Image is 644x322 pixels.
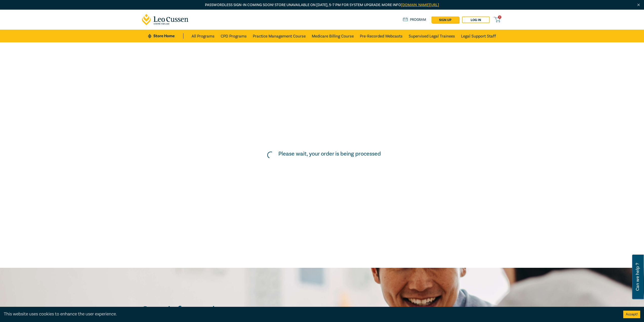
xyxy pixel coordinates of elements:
[409,30,455,42] a: Supervised Legal Trainees
[498,15,501,19] span: 0
[142,2,502,8] p: Passwordless sign-in coming soon! Store unavailable on [DATE], 5–7 PM for system upgrade. More info
[192,30,215,42] a: All Programs
[278,150,381,157] h5: Please wait, your order is being processed
[312,30,354,42] a: Medicare Billing Course
[461,30,496,42] a: Legal Support Staff
[636,3,641,7] img: Close
[462,16,490,23] a: Log in
[635,258,640,296] span: Can we help ?
[360,30,403,42] a: Pre-Recorded Webcasts
[401,3,439,7] a: [DOMAIN_NAME][URL]
[148,33,183,39] a: Store Home
[253,30,306,42] a: Practice Management Course
[221,30,247,42] a: CPD Programs
[403,17,426,23] a: Program
[142,304,261,317] h2: Stay informed.
[623,311,640,318] button: Accept cookies
[431,16,459,23] a: sign up
[4,311,616,317] div: This website uses cookies to enhance the user experience.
